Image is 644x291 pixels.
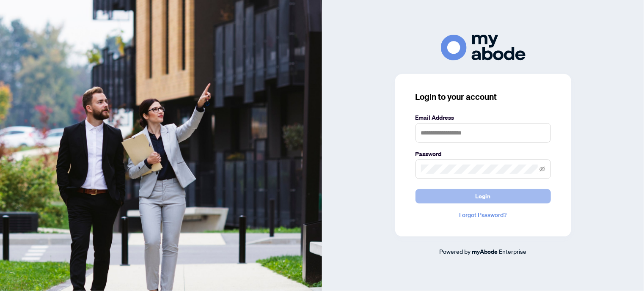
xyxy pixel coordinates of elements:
[441,35,526,60] img: ma-logo
[476,189,491,203] span: Login
[416,91,551,103] h3: Login to your account
[416,149,551,159] label: Password
[499,247,527,255] span: Enterprise
[472,247,498,256] a: myAbode
[440,247,471,255] span: Powered by
[416,189,551,203] button: Login
[416,113,551,122] label: Email Address
[539,166,545,172] span: eye-invisible
[416,210,551,220] a: Forgot Password?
